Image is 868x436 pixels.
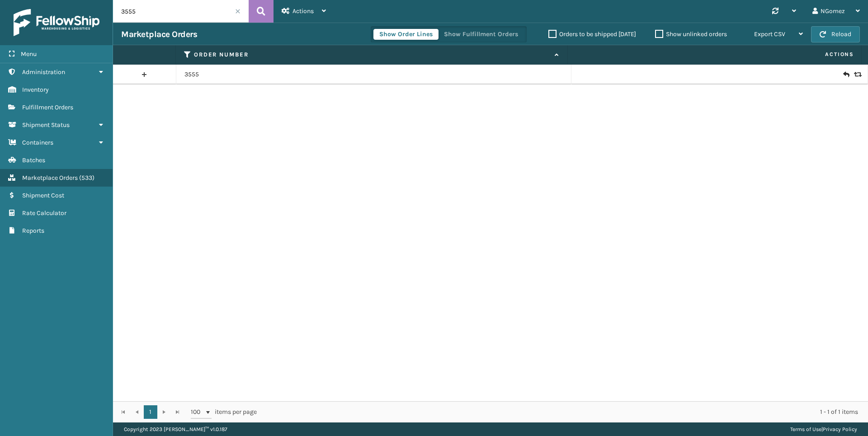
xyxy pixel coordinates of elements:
[191,405,257,419] span: items per page
[823,426,857,432] a: Privacy Policy
[843,70,849,79] i: Create Return Label
[655,30,727,38] label: Show unlinked orders
[571,47,859,62] span: Actions
[121,29,197,40] h3: Marketplace Orders
[22,209,66,217] span: Rate Calculator
[754,30,785,38] span: Export CSV
[124,422,227,436] p: Copyright 2023 [PERSON_NAME]™ v 1.0.187
[22,103,73,111] span: Fulfillment Orders
[21,50,37,58] span: Menu
[194,51,550,59] label: Order Number
[144,405,157,419] a: 1
[292,7,314,15] span: Actions
[438,29,524,40] button: Show Fulfillment Orders
[790,426,821,432] a: Terms of Use
[269,408,858,417] div: 1 - 1 of 1 items
[22,156,45,164] span: Batches
[548,30,636,38] label: Orders to be shipped [DATE]
[22,86,49,94] span: Inventory
[22,192,64,199] span: Shipment Cost
[14,9,99,36] img: logo
[22,121,70,129] span: Shipment Status
[184,70,199,79] a: 3555
[22,139,53,146] span: Containers
[79,174,94,182] span: ( 533 )
[790,422,857,436] div: |
[22,68,65,76] span: Administration
[811,26,860,42] button: Reload
[854,71,859,78] i: Replace
[191,408,204,417] span: 100
[373,29,439,40] button: Show Order Lines
[22,227,44,234] span: Reports
[22,174,78,182] span: Marketplace Orders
